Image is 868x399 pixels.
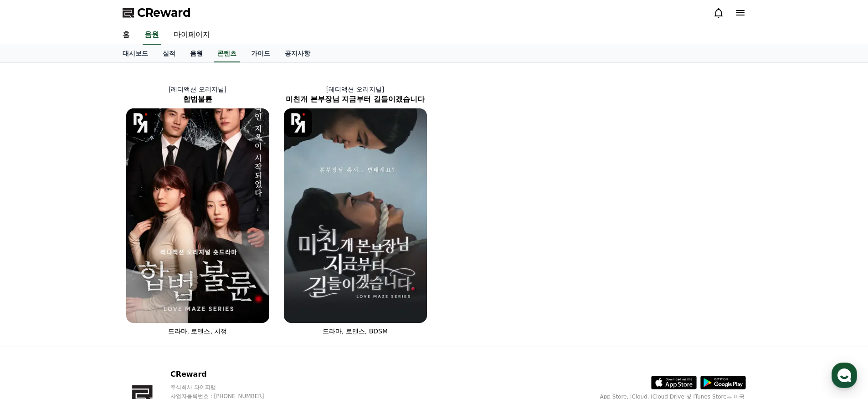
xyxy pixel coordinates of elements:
[166,26,217,45] a: 마이페이지
[244,45,277,62] a: 가이드
[323,327,388,335] span: 드라마, 로맨스, BDSM
[115,45,155,62] a: 대시보드
[126,108,269,323] img: 합법불륜
[284,108,427,323] img: 미친개 본부장님 지금부터 길들이겠습니다
[123,5,191,20] a: CReward
[214,45,240,62] a: 콘텐츠
[155,45,183,62] a: 실적
[119,85,277,94] p: [레디액션 오리지널]
[126,108,155,137] img: [object Object] Logo
[119,94,277,105] h2: 합법불륜
[119,77,277,343] a: [레디액션 오리지널] 합법불륜 합법불륜 [object Object] Logo 드라마, 로맨스, 치정
[60,289,118,312] a: 대화
[277,45,318,62] a: 공지사항
[277,94,434,105] h2: 미친개 본부장님 지금부터 길들이겠습니다
[115,26,137,45] a: 홈
[183,45,210,62] a: 음원
[143,26,161,45] a: 음원
[170,384,282,391] p: 주식회사 와이피랩
[168,327,227,335] span: 드라마, 로맨스, 치정
[83,303,94,310] span: 대화
[141,302,152,310] span: 설정
[284,108,313,137] img: [object Object] Logo
[3,289,60,312] a: 홈
[29,302,34,310] span: 홈
[277,85,434,94] p: [레디액션 오리지널]
[277,77,434,343] a: [레디액션 오리지널] 미친개 본부장님 지금부터 길들이겠습니다 미친개 본부장님 지금부터 길들이겠습니다 [object Object] Logo 드라마, 로맨스, BDSM
[137,5,191,20] span: CReward
[170,369,282,380] p: CReward
[118,289,175,312] a: 설정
